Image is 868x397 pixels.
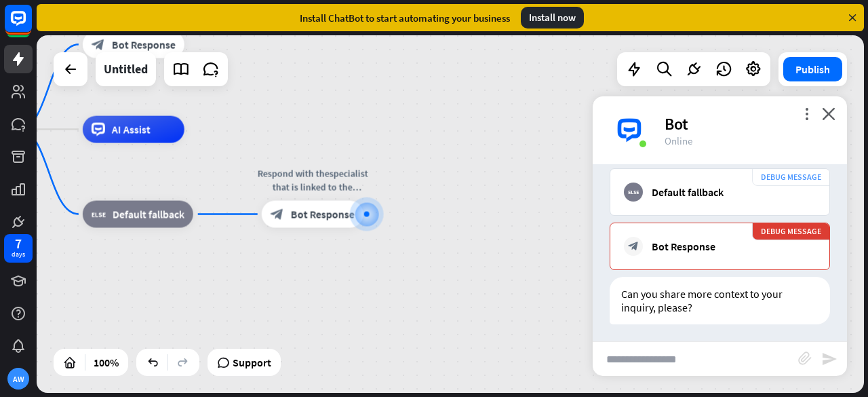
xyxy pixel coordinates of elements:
div: 100% [90,352,123,373]
div: Can you share more context to your inquiry, please? [610,277,830,324]
i: block_bot_response [624,237,643,256]
i: more_vert [800,107,813,120]
div: days [12,250,25,259]
i: close [822,107,835,120]
div: Install ChatBot to start automating your business [300,12,510,24]
i: block_bot_response [92,38,105,52]
button: Publish [783,57,842,81]
i: block_attachment [798,352,812,365]
button: Open LiveChat chat widget [11,5,52,46]
i: send [821,351,837,367]
div: Bot Response [652,240,715,253]
div: DEBUG MESSAGE [752,168,830,186]
i: block_fallback [624,183,643,202]
div: DEBUG MESSAGE [752,223,830,240]
div: Bot [665,113,831,134]
div: Online [665,134,831,147]
div: Respond with thespecialist that is linked to the symptoms being descirbed by the patient. [252,167,374,194]
span: Support [233,352,271,373]
div: AW [7,368,29,390]
div: Install now [521,7,584,29]
span: Bot Response [291,208,355,221]
i: block_bot_response [271,208,284,221]
span: Default fallback [113,208,184,221]
div: 7 [15,238,22,250]
div: Untitled [104,52,148,86]
span: Bot Response [112,38,176,52]
span: AI Assist [112,123,151,136]
a: 7 days [4,234,33,263]
i: block_fallback [92,208,106,221]
div: Default fallback [652,185,724,199]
